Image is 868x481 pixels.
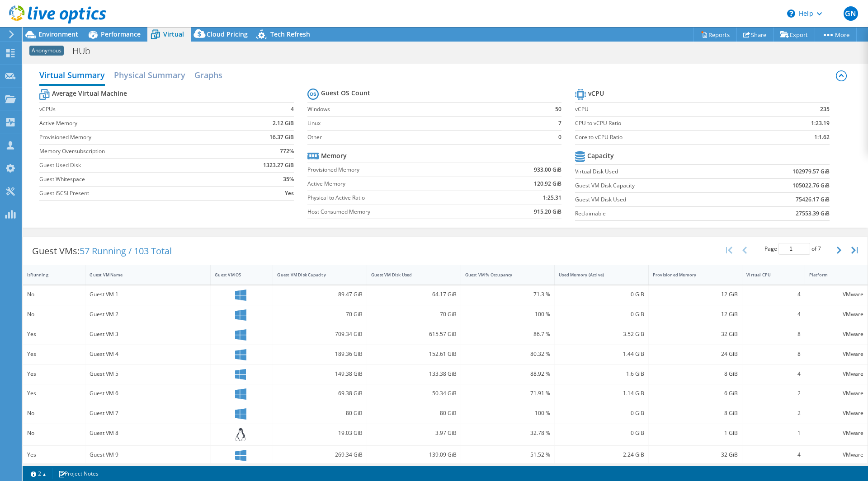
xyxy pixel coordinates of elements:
[80,245,172,257] span: 57 Running / 103 Total
[277,309,363,319] div: 70 GiB
[24,468,52,479] a: 2
[809,309,863,319] div: VMware
[307,133,538,142] label: Other
[736,28,774,42] a: Share
[371,428,457,438] div: 3.97 GiB
[764,243,821,255] span: Page of
[575,105,763,114] label: vCPU
[575,167,736,176] label: Virtual Disk Used
[465,272,540,278] div: Guest VM % Occupancy
[653,290,738,299] div: 12 GiB
[371,272,446,278] div: Guest VM Disk Used
[307,105,538,114] label: Windows
[277,290,363,299] div: 89.47 GiB
[277,349,363,359] div: 189.36 GiB
[465,290,551,299] div: 71.3 %
[534,165,561,174] b: 933.00 GiB
[796,195,830,204] b: 75426.17 GiB
[818,245,821,252] span: 7
[371,369,457,379] div: 133.38 GiB
[559,290,644,299] div: 0 GiB
[90,290,206,299] div: Guest VM 1
[543,193,561,202] b: 1:25.31
[263,161,294,170] b: 1323.27 GiB
[39,147,227,156] label: Memory Oversubscription
[653,408,738,418] div: 8 GiB
[269,133,294,142] b: 16.37 GiB
[653,329,738,339] div: 32 GiB
[321,151,347,160] b: Memory
[465,309,551,319] div: 100 %
[465,408,551,418] div: 100 %
[809,408,863,418] div: VMware
[815,28,857,42] a: More
[39,66,105,86] h2: Virtual Summary
[746,290,800,299] div: 4
[746,408,800,418] div: 2
[371,450,457,460] div: 139.09 GiB
[27,290,81,299] div: No
[280,147,294,156] b: 772%
[90,450,206,460] div: Guest VM 9
[653,388,738,398] div: 6 GiB
[653,349,738,359] div: 24 GiB
[291,105,294,114] b: 4
[90,388,206,398] div: Guest VM 6
[811,119,830,128] b: 1:23.19
[575,119,763,128] label: CPU to vCPU Ratio
[307,193,488,202] label: Physical to Active Ratio
[809,450,863,460] div: VMware
[814,133,830,142] b: 1:1.62
[693,28,737,42] a: Reports
[653,309,738,319] div: 12 GiB
[39,105,227,114] label: vCPUs
[793,181,830,190] b: 105022.76 GiB
[559,329,644,339] div: 3.52 GiB
[558,133,561,142] b: 0
[575,195,736,204] label: Guest VM Disk Used
[575,181,736,190] label: Guest VM Disk Capacity
[27,408,81,418] div: No
[559,450,644,460] div: 2.24 GiB
[114,66,185,84] h2: Physical Summary
[559,428,644,438] div: 0 GiB
[371,388,457,398] div: 50.34 GiB
[465,388,551,398] div: 71.91 %
[90,349,206,359] div: Guest VM 4
[371,290,457,299] div: 64.17 GiB
[778,243,810,255] input: jump to page
[809,388,863,398] div: VMware
[277,329,363,339] div: 709.34 GiB
[746,272,789,278] div: Virtual CPU
[559,388,644,398] div: 1.14 GiB
[575,209,736,218] label: Reclaimable
[285,189,294,198] b: Yes
[559,408,644,418] div: 0 GiB
[787,9,795,18] svg: \n
[796,209,830,218] b: 27553.39 GiB
[270,30,310,38] span: Tech Refresh
[90,408,206,418] div: Guest VM 7
[27,309,81,319] div: No
[27,428,81,438] div: No
[277,428,363,438] div: 19.03 GiB
[653,450,738,460] div: 32 GiB
[52,89,127,98] b: Average Virtual Machine
[27,450,81,460] div: Yes
[321,89,370,98] b: Guest OS Count
[52,468,105,479] a: Project Notes
[163,30,184,38] span: Virtual
[371,349,457,359] div: 152.61 GiB
[587,151,614,160] b: Capacity
[90,329,206,339] div: Guest VM 3
[39,175,227,184] label: Guest Whitespace
[809,369,863,379] div: VMware
[809,349,863,359] div: VMware
[277,450,363,460] div: 269.34 GiB
[575,133,763,142] label: Core to vCPU Ratio
[371,309,457,319] div: 70 GiB
[465,428,551,438] div: 32.78 %
[90,369,206,379] div: Guest VM 5
[23,237,181,265] div: Guest VMs:
[746,388,800,398] div: 2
